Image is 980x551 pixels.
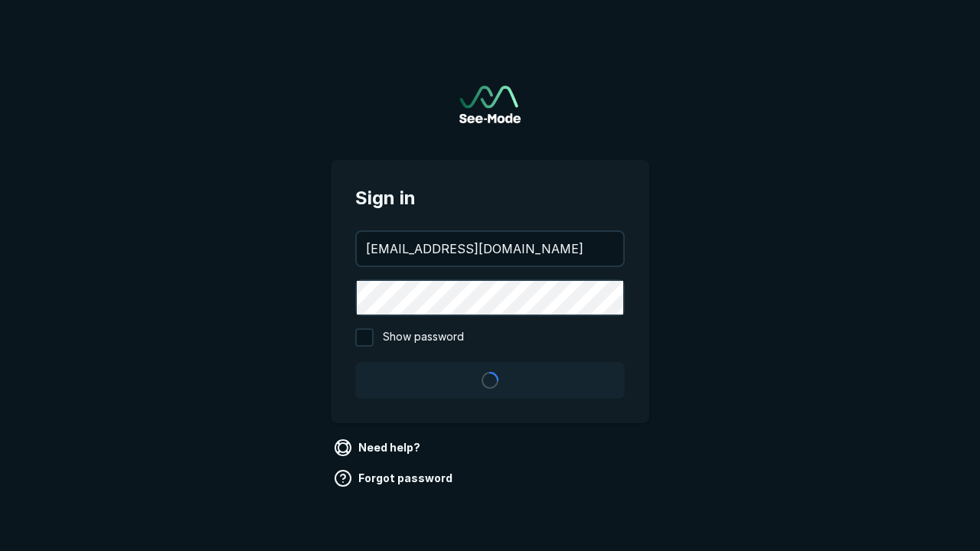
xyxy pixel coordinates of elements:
span: Sign in [355,184,625,212]
a: Need help? [331,435,426,460]
a: Forgot password [331,466,459,491]
a: Go to sign in [459,86,521,123]
input: your@email.com [357,232,623,266]
img: See-Mode Logo [459,86,521,123]
span: Show password [383,328,464,347]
